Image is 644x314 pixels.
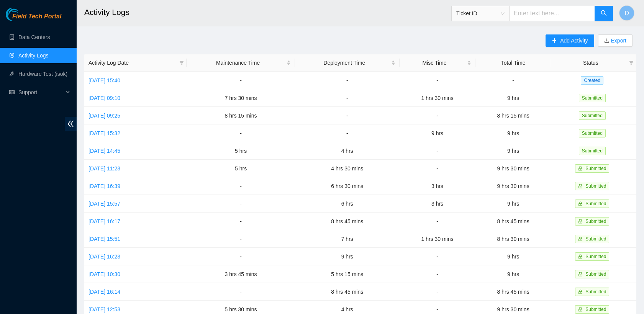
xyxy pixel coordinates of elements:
td: - [295,124,400,142]
span: lock [578,307,583,312]
a: [DATE] 09:25 [88,113,120,119]
a: Data Centers [18,34,50,40]
span: lock [578,289,583,294]
span: read [9,90,15,95]
td: 9 hrs 30 mins [475,160,551,177]
span: plus [552,38,557,44]
a: [DATE] 11:23 [88,165,120,172]
td: 7 hrs [295,230,400,248]
a: Akamai TechnologiesField Tech Portal [6,14,61,24]
span: Submitted [579,147,606,155]
td: 8 hrs 45 mins [475,283,551,301]
a: [DATE] 15:32 [88,130,120,136]
td: - [400,213,475,230]
span: Field Tech Portal [12,13,61,20]
td: 1 hrs 30 mins [400,230,475,248]
td: 8 hrs 15 mins [187,107,295,124]
span: Status [556,59,626,67]
td: 9 hrs [475,142,551,160]
a: [DATE] 12:53 [88,306,120,312]
span: Submitted [585,307,606,312]
td: 9 hrs [475,265,551,283]
td: 4 hrs 30 mins [295,160,400,177]
td: - [295,89,400,107]
a: Activity Logs [18,52,49,59]
a: [DATE] 15:40 [88,77,120,83]
td: - [187,195,295,213]
span: lock [578,184,583,188]
td: 3 hrs 45 mins [187,265,295,283]
a: [DATE] 16:23 [88,253,120,260]
span: Submitted [585,219,606,224]
a: [DATE] 09:10 [88,95,120,101]
span: Activity Log Date [88,59,176,67]
td: - [187,230,295,248]
td: 8 hrs 15 mins [475,107,551,124]
a: [DATE] 10:30 [88,271,120,277]
td: 5 hrs [187,160,295,177]
span: filter [629,61,634,65]
td: 8 hrs 45 mins [475,213,551,230]
a: [DATE] 16:14 [88,289,120,295]
td: 8 hrs 30 mins [475,230,551,248]
span: filter [628,57,635,69]
td: - [295,72,400,89]
a: [DATE] 16:17 [88,218,120,224]
button: plusAdd Activity [546,34,594,47]
span: Add Activity [560,36,588,45]
td: - [187,213,295,230]
span: Submitted [585,166,606,171]
button: search [595,6,613,21]
td: 9 hrs [475,248,551,265]
th: Total Time [475,54,551,72]
td: 9 hrs [475,124,551,142]
span: lock [578,219,583,224]
img: Akamai Technologies [6,8,39,21]
span: lock [578,272,583,276]
a: Export [610,38,626,44]
span: Submitted [579,129,606,137]
span: download [604,38,610,44]
span: filter [179,61,184,65]
span: Submitted [585,236,606,242]
button: D [619,5,634,21]
td: 3 hrs [400,177,475,195]
span: Submitted [585,289,606,294]
button: downloadExport [598,34,633,47]
span: Submitted [579,111,606,120]
td: - [400,160,475,177]
span: Submitted [585,254,606,259]
span: lock [578,237,583,241]
td: 6 hrs [295,195,400,213]
td: - [400,265,475,283]
a: [DATE] 16:39 [88,183,120,189]
td: 6 hrs 30 mins [295,177,400,195]
span: Submitted [579,94,606,102]
td: - [187,72,295,89]
span: lock [578,254,583,259]
td: - [187,177,295,195]
input: Enter text here... [509,6,595,21]
td: 9 hrs 30 mins [475,177,551,195]
span: Submitted [585,183,606,189]
a: Hardware Test (isok) [18,71,67,77]
td: 1 hrs 30 mins [400,89,475,107]
a: [DATE] 15:57 [88,201,120,207]
td: 9 hrs [295,248,400,265]
a: [DATE] 15:51 [88,236,120,242]
td: - [400,142,475,160]
span: D [624,8,629,18]
td: 5 hrs 15 mins [295,265,400,283]
td: - [400,72,475,89]
span: lock [578,201,583,206]
td: 3 hrs [400,195,475,213]
span: Ticket ID [456,8,505,19]
td: - [187,124,295,142]
td: 8 hrs 45 mins [295,213,400,230]
td: 4 hrs [295,142,400,160]
td: - [475,72,551,89]
td: - [400,107,475,124]
td: 5 hrs [187,142,295,160]
td: - [400,283,475,301]
td: 9 hrs [400,124,475,142]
